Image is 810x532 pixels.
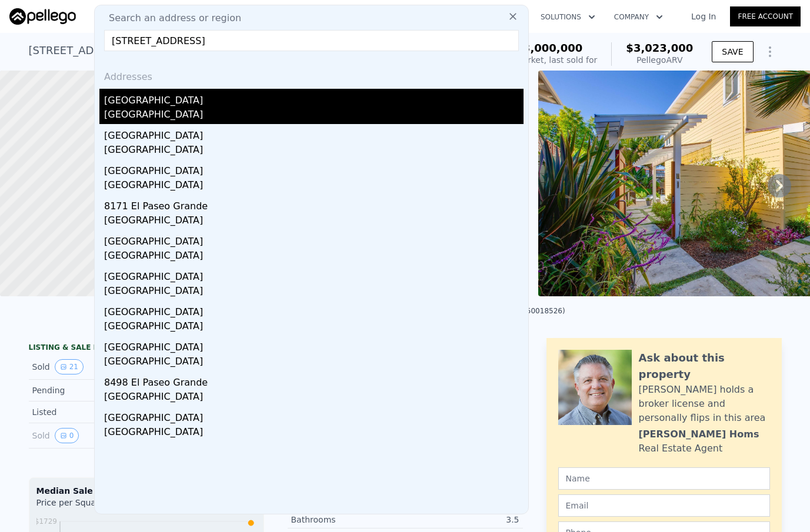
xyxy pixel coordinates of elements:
[29,42,398,59] div: [STREET_ADDRESS][PERSON_NAME] , [GEOGRAPHIC_DATA] , CA 92075
[32,384,137,396] div: Pending
[104,89,524,108] div: [GEOGRAPHIC_DATA]
[104,354,524,371] div: [GEOGRAPHIC_DATA]
[99,11,241,25] span: Search an address or region
[9,8,76,25] img: Pellego
[55,359,84,374] button: View historical data
[55,428,79,443] button: View historical data
[515,42,582,54] span: $3,000,000
[104,319,524,336] div: [GEOGRAPHIC_DATA]
[32,428,137,443] div: Sold
[99,61,524,89] div: Addresses
[531,6,605,28] button: Solutions
[34,517,56,526] tspan: $1729
[104,406,524,425] div: [GEOGRAPHIC_DATA]
[104,195,524,213] div: 8171 El Paseo Grande
[626,42,693,54] span: $3,023,000
[104,425,524,441] div: [GEOGRAPHIC_DATA]
[104,371,524,390] div: 8498 El Paseo Grande
[730,6,801,26] a: Free Account
[626,54,693,66] div: Pellego ARV
[501,54,597,66] div: Off Market, last sold for
[104,265,524,284] div: [GEOGRAPHIC_DATA]
[104,284,524,300] div: [GEOGRAPHIC_DATA]
[104,30,519,51] input: Enter an address, city, region, neighborhood or zip code
[558,467,770,490] input: Name
[639,441,723,456] div: Real Estate Agent
[36,497,146,516] div: Price per Square Foot
[104,300,524,319] div: [GEOGRAPHIC_DATA]
[104,249,524,265] div: [GEOGRAPHIC_DATA]
[104,178,524,195] div: [GEOGRAPHIC_DATA]
[758,40,782,63] button: Show Options
[32,359,137,374] div: Sold
[36,485,256,497] div: Median Sale
[104,336,524,354] div: [GEOGRAPHIC_DATA]
[639,383,770,425] div: [PERSON_NAME] holds a broker license and personally flips in this area
[558,494,770,517] input: Email
[104,390,524,406] div: [GEOGRAPHIC_DATA]
[104,143,524,159] div: [GEOGRAPHIC_DATA]
[32,406,137,418] div: Listed
[605,6,672,28] button: Company
[104,230,524,249] div: [GEOGRAPHIC_DATA]
[712,41,753,62] button: SAVE
[104,159,524,178] div: [GEOGRAPHIC_DATA]
[639,350,770,383] div: Ask about this property
[677,11,730,22] a: Log In
[405,514,519,526] div: 3.5
[104,108,524,124] div: [GEOGRAPHIC_DATA]
[29,343,264,354] div: LISTING & SALE HISTORY
[639,427,759,441] div: [PERSON_NAME] Homs
[104,213,524,230] div: [GEOGRAPHIC_DATA]
[104,124,524,143] div: [GEOGRAPHIC_DATA]
[291,514,405,526] div: Bathrooms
